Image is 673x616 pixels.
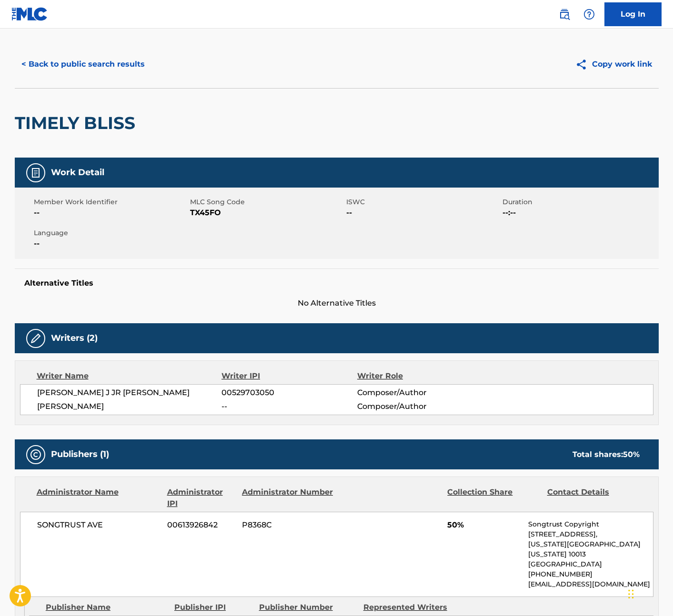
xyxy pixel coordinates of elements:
p: [EMAIL_ADDRESS][DOMAIN_NAME] [528,579,653,589]
span: 00613926842 [167,519,235,531]
span: Duration [502,197,656,207]
img: MLC Logo [11,7,48,21]
img: Work Detail [30,167,41,179]
iframe: Chat Widget [625,570,673,616]
span: --:-- [502,207,656,219]
span: -- [221,401,357,412]
img: search [559,9,570,20]
div: Represented Writers [363,602,461,613]
div: Publisher IPI [174,602,252,613]
h2: TIMELY BLISS [15,112,140,134]
span: ISWC [346,197,500,207]
span: [PERSON_NAME] J JR [PERSON_NAME] [37,387,222,398]
span: SONGTRUST AVE [37,519,161,531]
h5: Writers (2) [51,333,98,344]
div: Writer IPI [221,370,357,382]
img: Publishers [30,449,41,460]
p: Songtrust Copyright [528,519,653,529]
div: Administrator Number [242,487,334,509]
span: Language [34,228,188,238]
span: No Alternative Titles [15,298,659,309]
p: [STREET_ADDRESS], [528,529,653,539]
h5: Alternative Titles [24,278,649,288]
span: -- [346,207,500,219]
span: P8368C [242,519,334,531]
span: Composer/Author [357,401,481,412]
span: 00529703050 [221,387,357,398]
span: 50 % [623,450,640,459]
div: Publisher Number [259,602,356,613]
div: Writer Role [357,370,481,382]
div: Drag [628,580,634,608]
img: Copy work link [575,59,592,70]
button: < Back to public search results [15,52,151,76]
span: Member Work Identifier [34,197,188,207]
span: -- [34,238,188,249]
span: -- [34,207,188,219]
div: Administrator Name [37,487,160,509]
a: Log In [604,2,662,26]
div: Administrator IPI [167,487,235,509]
div: Collection Share [447,487,540,509]
span: Composer/Author [357,387,481,398]
div: Total shares: [573,449,640,460]
span: MLC Song Code [190,197,344,207]
img: Writers [30,333,41,344]
span: 50% [447,519,521,531]
div: Writer Name [37,370,222,382]
h5: Work Detail [51,167,104,178]
img: help [583,9,595,20]
p: [GEOGRAPHIC_DATA] [528,559,653,569]
span: TX45FO [190,207,344,219]
div: Help [580,5,599,24]
span: [PERSON_NAME] [37,401,222,412]
div: Contact Details [547,487,640,509]
h5: Publishers (1) [51,449,109,460]
button: Copy work link [569,52,659,76]
p: [US_STATE][GEOGRAPHIC_DATA][US_STATE] 10013 [528,539,653,559]
div: Publisher Name [46,602,167,613]
a: Public Search [555,5,574,24]
p: [PHONE_NUMBER] [528,569,653,579]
